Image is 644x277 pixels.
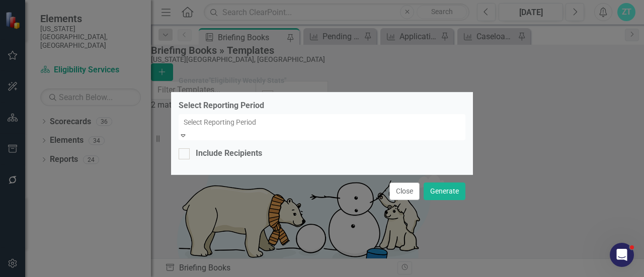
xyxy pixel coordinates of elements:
div: Generate " Eligibility Weekly Stats " [179,77,286,84]
div: Include Recipients [196,148,262,159]
button: Generate [424,182,465,200]
button: Close [389,182,420,200]
label: Select Reporting Period [179,100,465,112]
iframe: Intercom live chat [610,243,634,267]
